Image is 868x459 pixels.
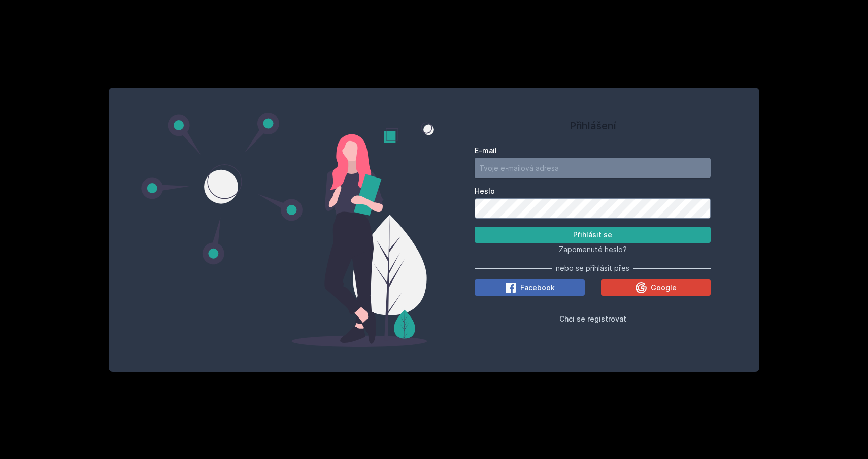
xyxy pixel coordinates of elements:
[556,263,629,273] span: nebo se přihlásit přes
[520,283,555,293] span: Facebook
[475,146,711,156] label: E-mail
[475,118,711,133] h1: Přihlášení
[475,158,711,178] input: Tvoje e-mailová adresa
[559,312,626,325] button: Chci se registrovat
[559,245,627,254] span: Zapomenuté heslo?
[651,283,677,293] span: Google
[475,227,711,243] button: Přihlásit se
[559,314,626,323] span: Chci se registrovat
[601,279,711,296] button: Google
[475,186,711,196] label: Heslo
[475,279,585,296] button: Facebook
